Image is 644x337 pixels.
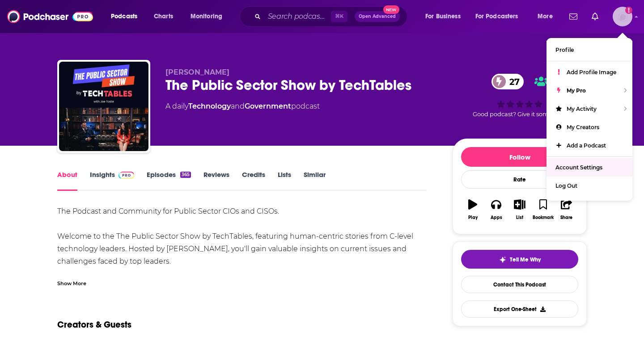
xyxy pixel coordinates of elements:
a: Government [245,102,291,110]
div: Share [560,215,572,220]
h2: Creators & Guests [57,319,131,330]
img: Podchaser - Follow, Share and Rate Podcasts [7,8,93,25]
a: Lists [278,170,291,191]
div: 27Good podcast? Give it some love! [453,68,587,123]
button: List [508,194,531,226]
a: Show notifications dropdown [588,9,602,24]
span: For Podcasters [475,10,518,23]
button: Apps [484,194,508,226]
a: InsightsPodchaser Pro [90,170,134,191]
a: Add Profile Image [547,63,632,81]
a: Episodes365 [147,170,191,191]
img: tell me why sparkle [499,256,506,263]
a: Contact This Podcast [461,276,578,293]
span: ⌘ K [331,11,347,22]
input: Search podcasts, credits, & more... [264,9,331,24]
span: Log Out [555,182,577,189]
a: Credits [242,170,265,191]
ul: Show profile menu [547,38,632,201]
span: For Business [425,10,461,23]
span: Monitoring [191,10,222,23]
div: 365 [180,172,191,178]
a: About [57,170,77,191]
button: open menu [470,9,531,24]
button: open menu [184,9,234,24]
div: Apps [491,215,502,220]
span: My Activity [567,105,597,112]
span: Good podcast? Give it some love! [473,111,567,118]
span: My Creators [567,124,599,131]
button: Play [461,194,484,226]
div: Play [468,215,478,220]
div: Bookmark [533,215,554,220]
span: Add Profile Image [567,69,616,76]
a: Charts [148,9,178,24]
a: My Creators [547,118,632,136]
img: The Public Sector Show by TechTables [59,62,148,151]
button: Share [555,194,578,226]
a: Reviews [203,170,229,191]
span: Podcasts [111,10,137,23]
button: tell me why sparkleTell Me Why [461,250,578,269]
img: User Profile [613,7,632,26]
span: New [383,5,399,14]
span: Open Advanced [359,14,396,19]
button: Bookmark [531,194,555,226]
span: 27 [500,74,524,89]
div: A daily podcast [165,101,320,112]
span: [PERSON_NAME] [165,68,229,76]
span: Add a Podcast [567,142,606,149]
button: Export One-Sheet [461,300,578,318]
a: Add a Podcast [547,136,632,155]
button: open menu [531,9,564,24]
a: Technology [188,102,231,110]
span: More [538,10,553,23]
div: List [516,215,523,220]
svg: Add a profile image [625,7,632,14]
a: Account Settings [547,158,632,177]
button: Show profile menu [613,7,632,26]
span: Profile [555,46,574,53]
button: Follow [461,147,578,167]
span: My Pro [567,87,586,94]
span: Charts [154,10,173,23]
a: 27 [491,74,524,89]
div: Rate [461,170,578,189]
button: Open AdvancedNew [355,11,400,22]
img: Podchaser Pro [119,172,134,179]
span: Tell Me Why [510,256,541,263]
span: and [231,102,245,110]
button: open menu [105,9,149,24]
a: Profile [547,41,632,59]
button: open menu [419,9,472,24]
div: Search podcasts, credits, & more... [248,6,416,27]
a: Show notifications dropdown [566,9,581,24]
a: Similar [304,170,326,191]
span: Logged in as TrevorC [613,7,632,26]
span: Account Settings [555,164,602,171]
